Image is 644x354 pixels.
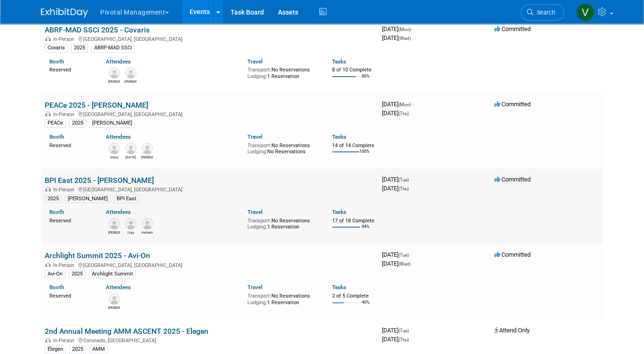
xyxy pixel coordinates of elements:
[49,141,92,149] div: Reserved
[45,35,374,42] div: [GEOGRAPHIC_DATA], [GEOGRAPHIC_DATA]
[410,176,412,183] span: -
[382,176,412,183] span: [DATE]
[332,218,374,224] div: 17 of 18 Complete
[410,251,412,258] span: -
[49,58,64,65] a: Booth
[49,65,92,73] div: Reserved
[45,345,66,354] div: Elegen
[382,25,413,32] span: [DATE]
[45,111,51,116] img: In-Person Event
[45,336,374,344] div: Coronado, [GEOGRAPHIC_DATA]
[247,142,271,149] span: Transport:
[412,25,413,32] span: -
[109,218,120,229] img: Omar El-Ghouch
[45,176,154,185] a: BPI East 2025 - [PERSON_NAME]
[247,58,262,65] a: Travel
[49,291,92,299] div: Reserved
[69,270,86,278] div: 2025
[108,305,120,310] div: Patrick James
[142,143,153,154] img: Martin Carcamo
[398,328,409,333] span: (Tue)
[398,261,411,267] span: (Wed)
[141,229,153,235] div: Ashwin Rajput
[89,345,108,354] div: AMM
[247,67,271,73] span: Transport:
[71,44,88,52] div: 2025
[141,154,153,160] div: Martin Carcamo
[45,251,150,260] a: Archlight Summit 2025 - Avi-On
[125,229,136,235] div: Unjy Park
[382,101,413,108] span: [DATE]
[125,218,136,229] img: Unjy Park
[398,337,409,342] span: (Thu)
[247,291,318,306] div: No Reservations 1 Reservation
[247,209,262,215] a: Travel
[398,102,411,107] span: (Mon)
[65,195,111,203] div: [PERSON_NAME]
[247,293,271,299] span: Transport:
[45,270,65,278] div: Avi-On
[332,142,374,149] div: 14 of 14 Complete
[69,119,86,127] div: 2025
[247,216,318,230] div: No Reservations 1 Reservation
[106,284,131,291] a: Attendees
[53,187,77,193] span: In-Person
[382,34,411,41] span: [DATE]
[247,65,318,79] div: No Reservations 1 Reservation
[142,218,153,229] img: Ashwin Rajput
[125,67,136,79] img: Sujash Chatterjee
[91,44,135,52] div: ABRF-MAD SSCi
[108,79,120,84] div: Melissa Gabello
[382,336,409,343] span: [DATE]
[45,261,374,268] div: [GEOGRAPHIC_DATA], [GEOGRAPHIC_DATA]
[382,251,412,258] span: [DATE]
[53,338,77,344] span: In-Person
[53,36,77,42] span: In-Person
[89,270,136,278] div: Archlight Summit
[398,27,411,32] span: (Mon)
[106,58,131,65] a: Attendees
[114,195,139,203] div: BPI East
[247,284,262,291] a: Travel
[89,119,135,127] div: [PERSON_NAME]
[332,284,346,291] a: Tasks
[382,260,411,267] span: [DATE]
[109,67,120,79] img: Melissa Gabello
[332,67,374,73] div: 8 of 10 Complete
[247,224,267,230] span: Lodging:
[41,8,88,17] img: ExhibitDay
[362,300,370,313] td: 40%
[362,74,370,87] td: 80%
[533,9,555,16] span: Search
[45,36,51,41] img: In-Person Event
[359,149,370,162] td: 100%
[332,209,346,215] a: Tasks
[108,229,120,235] div: Omar El-Ghouch
[398,36,411,41] span: (Wed)
[412,101,413,108] span: -
[247,149,267,155] span: Lodging:
[108,154,120,160] div: Imroz Ghangas
[45,25,150,34] a: ABRF-MAD SSCi 2025 - Covaris
[410,327,412,334] span: -
[125,154,136,160] div: Raja Srinivas
[382,110,409,117] span: [DATE]
[106,134,131,140] a: Attendees
[49,134,64,140] a: Booth
[398,186,409,191] span: (Thu)
[45,262,51,267] img: In-Person Event
[247,134,262,140] a: Travel
[494,101,531,108] span: Committed
[45,101,148,110] a: PEACe 2025 - [PERSON_NAME]
[45,195,62,203] div: 2025
[106,209,131,215] a: Attendees
[382,185,409,192] span: [DATE]
[247,73,267,79] span: Lodging:
[45,44,68,52] div: Covaris
[49,216,92,224] div: Reserved
[332,293,374,299] div: 2 of 5 Complete
[247,299,267,306] span: Lodging:
[247,141,318,155] div: No Reservations No Reservations
[332,134,346,140] a: Tasks
[247,218,271,224] span: Transport:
